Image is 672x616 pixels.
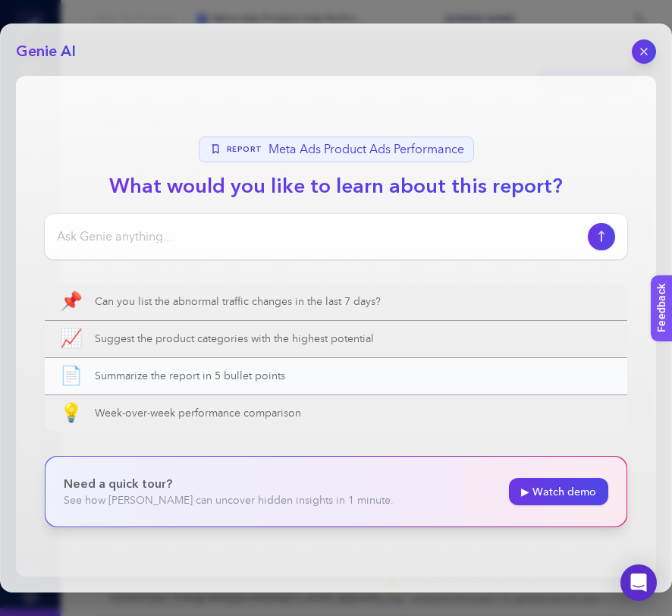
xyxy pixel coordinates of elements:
button: 📈Suggest the product categories with the highest potential [45,321,627,357]
span: Meta Ads Product Ads Performance [268,140,464,159]
span: Report [227,144,262,156]
span: Feedback [9,5,58,17]
span: 📈 [60,330,83,348]
span: 💡 [60,404,83,423]
input: Ask Genie anything... [57,228,582,246]
span: Summarize the report in 5 bullet points [95,369,612,384]
h2: Genie AI [16,41,76,62]
span: Week-over-week performance comparison [95,406,612,421]
span: 📌 [60,293,83,311]
h1: What would you like to learn about this report? [97,171,575,202]
div: Open Intercom Messenger [620,564,657,601]
span: Can you list the abnormal traffic changes in the last 7 days? [95,294,612,310]
a: ▶ Watch demo [509,478,608,505]
span: Suggest the product categories with the highest potential [95,332,612,347]
p: See how [PERSON_NAME] can uncover hidden insights in 1 minute. [64,493,394,508]
button: 📄Summarize the report in 5 bullet points [45,358,627,394]
button: 📌Can you list the abnormal traffic changes in the last 7 days? [45,284,627,320]
p: Need a quick tour? [64,475,394,493]
span: 📄 [60,367,83,385]
button: 💡Week-over-week performance comparison [45,395,627,432]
